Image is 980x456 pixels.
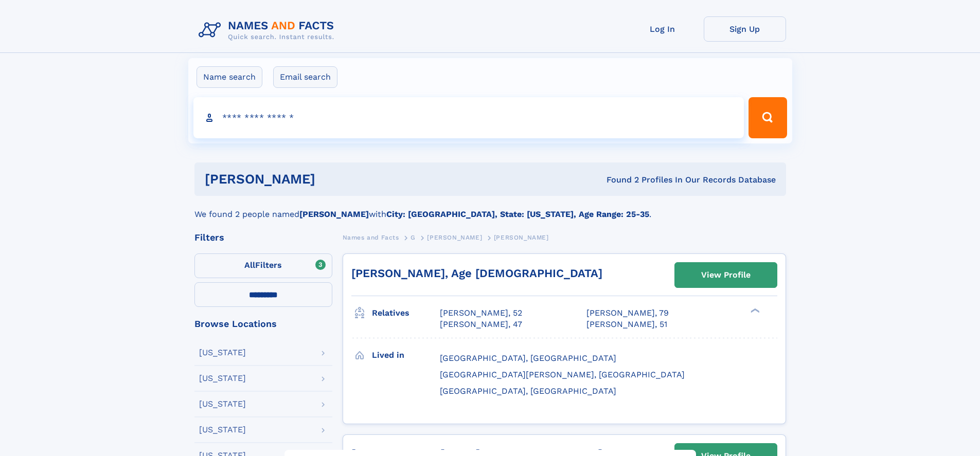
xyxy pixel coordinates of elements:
[427,231,482,244] a: [PERSON_NAME]
[194,16,343,44] img: Logo Names and Facts
[411,231,416,244] a: G
[194,319,332,329] div: Browse Locations
[199,349,246,357] div: [US_STATE]
[586,307,669,319] a: [PERSON_NAME], 79
[440,307,522,319] a: [PERSON_NAME], 52
[244,260,255,270] span: All
[748,307,760,314] div: ❯
[675,263,777,287] a: View Profile
[461,174,776,186] div: Found 2 Profiles In Our Records Database
[199,426,246,434] div: [US_STATE]
[193,97,744,138] input: search input
[372,304,440,322] h3: Relatives
[197,66,262,88] label: Name search
[749,97,787,138] button: Search Button
[411,234,416,241] span: G
[372,346,440,364] h3: Lived in
[299,209,369,219] b: [PERSON_NAME]
[205,173,461,186] h1: [PERSON_NAME]
[351,267,602,280] a: [PERSON_NAME], Age [DEMOGRAPHIC_DATA]
[194,233,332,242] div: Filters
[494,234,549,241] span: [PERSON_NAME]
[701,263,751,287] div: View Profile
[386,209,649,219] b: City: [GEOGRAPHIC_DATA], State: [US_STATE], Age Range: 25-35
[440,319,522,330] a: [PERSON_NAME], 47
[199,374,246,382] div: [US_STATE]
[440,370,685,379] span: [GEOGRAPHIC_DATA][PERSON_NAME], [GEOGRAPHIC_DATA]
[440,353,616,363] span: [GEOGRAPHIC_DATA], [GEOGRAPHIC_DATA]
[194,253,332,278] label: Filters
[427,234,482,241] span: [PERSON_NAME]
[704,16,786,42] a: Sign Up
[343,231,399,244] a: Names and Facts
[586,319,667,330] a: [PERSON_NAME], 51
[194,196,786,221] div: We found 2 people named with .
[440,386,616,396] span: [GEOGRAPHIC_DATA], [GEOGRAPHIC_DATA]
[621,16,704,42] a: Log In
[199,400,246,408] div: [US_STATE]
[273,66,337,88] label: Email search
